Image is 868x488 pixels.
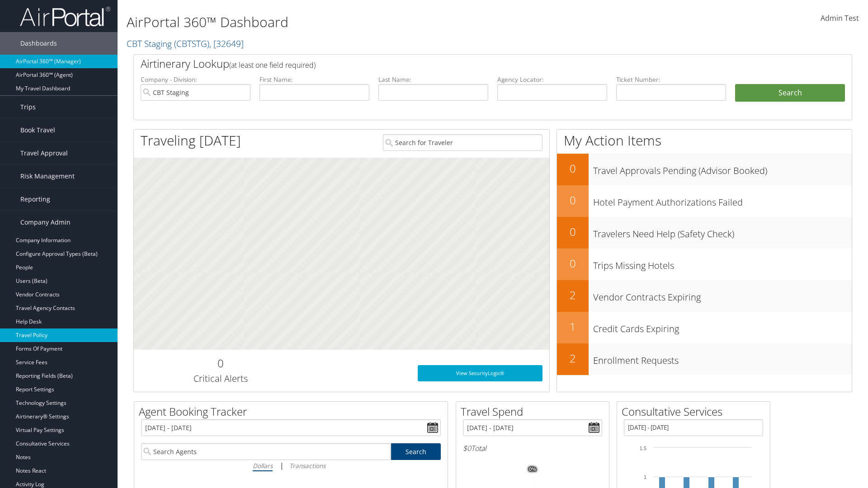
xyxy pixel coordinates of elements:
[593,286,852,304] h3: Vendor Contracts Expiring
[622,404,770,419] h2: Consultative Services
[557,287,589,303] h2: 2
[209,38,244,50] span: , [ 32649 ]
[557,161,589,176] h2: 0
[593,160,852,177] h3: Travel Approvals Pending (Advisor Booked)
[127,13,615,32] h1: AirPortal 360™ Dashboard
[640,446,646,451] tspan: 1.5
[821,13,859,23] span: Admin Test
[20,188,50,211] span: Reporting
[557,192,589,208] h2: 0
[557,131,852,150] h1: My Action Items
[593,318,852,335] h3: Credit Cards Expiring
[616,75,726,84] label: Ticket Number:
[463,443,471,453] span: $0
[289,461,325,470] i: Transactions
[20,142,68,164] span: Travel Approval
[497,75,607,84] label: Agency Locator:
[141,443,391,460] input: Search Agents
[141,372,300,385] h3: Critical Alerts
[557,217,852,249] a: 0Travelers Need Help (Safety Check)
[593,255,852,272] h3: Trips Missing Hotels
[557,154,852,185] a: 0Travel Approvals Pending (Advisor Booked)
[821,5,859,33] a: Admin Test
[141,356,300,371] h2: 0
[253,461,273,470] i: Dollars
[593,350,852,367] h3: Enrollment Requests
[20,211,71,234] span: Company Admin
[557,249,852,280] a: 0Trips Missing Hotels
[735,84,845,102] button: Search
[557,351,589,366] h2: 2
[557,343,852,375] a: 2Enrollment Requests
[20,96,36,118] span: Trips
[141,460,441,471] div: |
[20,32,57,55] span: Dashboards
[418,365,542,381] a: View SecurityLogic®
[139,404,448,419] h2: Agent Booking Tracker
[383,134,542,151] input: Search for Traveler
[461,404,609,419] h2: Travel Spend
[463,443,602,453] h6: Total
[141,131,241,150] h1: Traveling [DATE]
[229,60,316,70] span: (at least one field required)
[557,280,852,312] a: 2Vendor Contracts Expiring
[593,223,852,240] h3: Travelers Need Help (Safety Check)
[557,256,589,271] h2: 0
[174,38,209,50] span: ( CBTSTG )
[557,185,852,217] a: 0Hotel Payment Authorizations Failed
[529,467,536,472] tspan: 0%
[391,443,441,460] a: Search
[127,38,244,50] a: CBT Staging
[557,312,852,343] a: 1Credit Cards Expiring
[593,192,852,209] h3: Hotel Payment Authorizations Failed
[20,6,110,27] img: airportal-logo.png
[20,119,55,141] span: Book Travel
[259,75,369,84] label: First Name:
[141,56,785,71] h2: Airtinerary Lookup
[20,165,75,188] span: Risk Management
[557,224,589,239] h2: 0
[141,75,250,84] label: Company - Division:
[378,75,488,84] label: Last Name:
[557,319,589,334] h2: 1
[644,474,646,480] tspan: 1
